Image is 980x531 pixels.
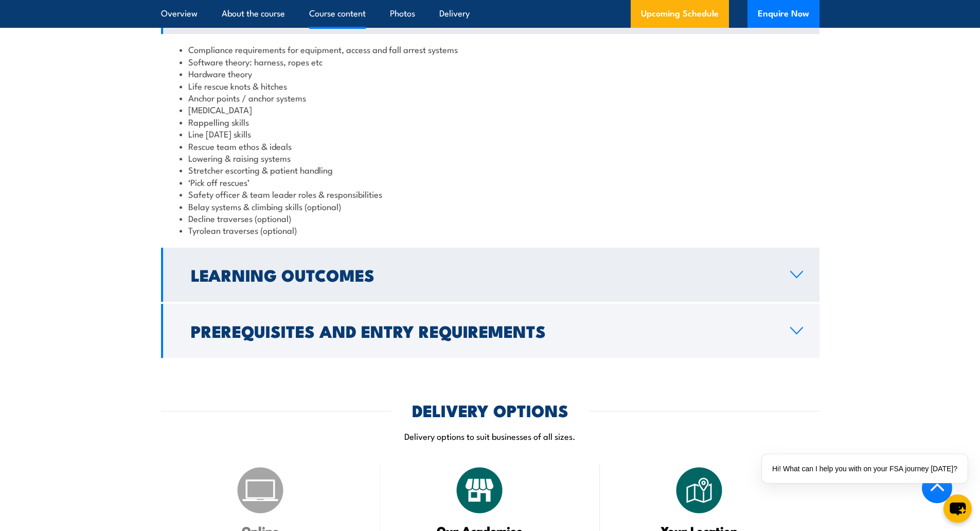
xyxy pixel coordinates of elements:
li: Rescue team ethos & ideals [180,140,801,152]
li: Software theory: harness, ropes etc [180,56,801,67]
li: Rappelling skills [180,116,801,128]
li: Tyrolean traverses (optional) [180,224,801,236]
a: Prerequisites and Entry Requirements [161,304,819,358]
li: Belay systems & climbing skills (optional) [180,200,801,212]
div: Hi! What can I help you with on your FSA journey [DATE]? [762,454,968,483]
h2: Prerequisites and Entry Requirements [191,323,774,338]
li: Safety officer & team leader roles & responsibilities [180,188,801,200]
h2: Learning Outcomes [191,267,774,282]
li: Hardware theory [180,67,801,79]
a: Learning Outcomes [161,248,819,302]
li: Decline traverses (optional) [180,212,801,224]
li: Lowering & raising systems [180,152,801,164]
p: Delivery options to suit businesses of all sizes. [161,430,819,442]
h2: DELIVERY OPTIONS [412,403,568,417]
li: Line [DATE] skills [180,128,801,140]
li: ‘Pick off rescues’ [180,176,801,188]
button: chat-button [943,494,972,523]
li: Compliance requirements for equipment, access and fall arrest systems [180,43,801,55]
li: Life rescue knots & hitches [180,80,801,92]
li: Anchor points / anchor systems [180,92,801,104]
li: Stretcher escorting & patient handling [180,164,801,176]
li: [MEDICAL_DATA] [180,104,801,115]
